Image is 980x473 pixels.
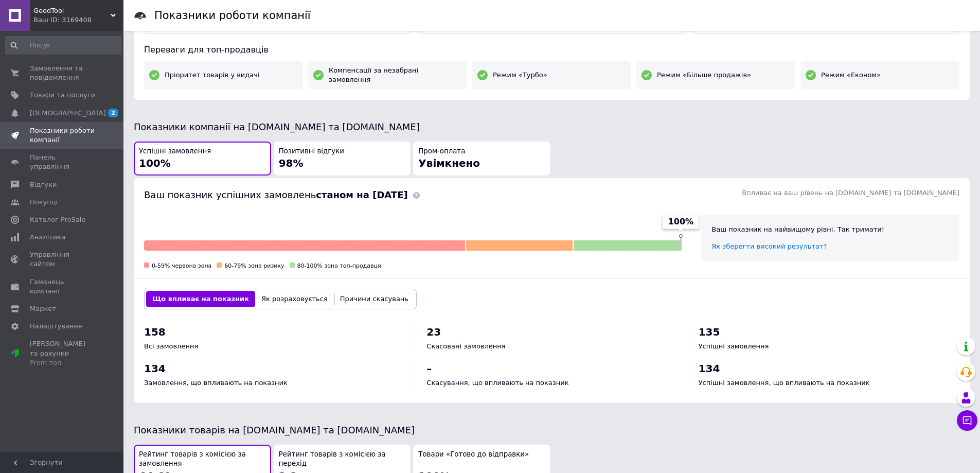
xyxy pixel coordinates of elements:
span: Товари та послуги [30,91,95,100]
span: 100% [139,157,171,169]
span: Успішні замовлення [139,147,211,156]
span: Рейтинг товарів з комісією за замовлення [139,450,266,469]
span: Налаштування [30,322,82,331]
span: Пріоритет товарів у видачі [165,71,260,80]
span: 134 [144,362,166,375]
span: 80-100% зона топ-продавця [297,262,381,269]
span: Управління сайтом [30,250,95,269]
button: Причини скасувань [334,291,415,307]
div: Ваш показник на найвищому рівні. Так тримати! [711,225,949,234]
span: Показники роботи компанії [30,126,95,145]
span: [DEMOGRAPHIC_DATA] [30,109,106,118]
span: Переваги для топ-продавців [144,45,269,55]
span: Показники товарів на [DOMAIN_NAME] та [DOMAIN_NAME] [134,425,415,435]
span: GoodTool [33,6,111,15]
span: Показники компанії на [DOMAIN_NAME] та [DOMAIN_NAME] [134,121,420,132]
button: Як розраховується [255,291,334,307]
span: Покупці [30,198,58,207]
span: Ваш показник успішних замовлень [144,189,408,200]
span: – [426,362,432,375]
div: Prom топ [30,358,95,367]
span: Режим «Економ» [821,71,881,80]
a: Як зберегти високий результат? [711,242,827,250]
span: Скасування, що впливають на показник [426,379,568,387]
span: Успішні замовлення, що впливають на показник [699,379,870,387]
span: 158 [144,326,166,338]
span: Панель управління [30,153,95,171]
button: Успішні замовлення100% [134,142,271,176]
div: Ваш ID: 3169408 [33,15,123,25]
span: Успішні замовлення [699,342,769,350]
span: Аналітика [30,233,65,242]
span: Увімкнено [418,157,480,169]
span: Замовлення та повідомлення [30,64,95,82]
b: станом на [DATE] [316,189,407,200]
span: 2 [108,109,118,117]
span: 100% [668,216,693,227]
span: Пром-оплата [418,147,465,156]
span: Режим «Більше продажів» [657,71,751,80]
span: Товари «Готово до відправки» [418,450,529,460]
button: Позитивні відгуки98% [274,142,411,176]
input: Пошук [5,36,121,55]
span: [PERSON_NAME] та рахунки [30,339,95,367]
span: Замовлення, що впливають на показник [144,379,288,387]
span: 23 [426,326,441,338]
button: Пром-оплатаУвімкнено [413,142,550,176]
span: 0-59% червона зона [152,262,211,269]
span: Режим «Турбо» [493,71,547,80]
span: Відгуки [30,180,57,189]
span: Гаманець компанії [30,277,95,296]
span: Позитивні відгуки [279,147,344,156]
span: 60-79% зона ризику [224,262,284,269]
span: Рейтинг товарів з комісією за перехід [279,450,406,469]
span: Всі замовлення [144,342,198,350]
span: Впливає на ваш рівень на [DOMAIN_NAME] та [DOMAIN_NAME] [742,189,959,197]
button: Чат з покупцем [957,410,977,431]
span: 134 [699,362,720,375]
span: Скасовані замовлення [426,342,505,350]
h1: Показники роботи компанії [154,9,311,22]
span: Каталог ProSale [30,215,85,224]
span: Маркет [30,304,56,313]
span: 98% [279,157,304,169]
span: 135 [699,326,720,338]
span: Компенсації за незабрані замовлення [329,66,462,84]
button: Що впливає на показник [146,291,255,307]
